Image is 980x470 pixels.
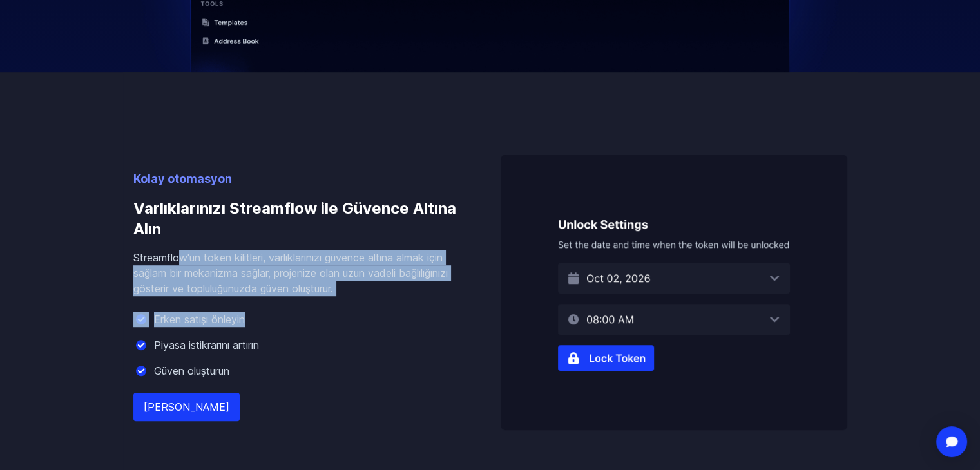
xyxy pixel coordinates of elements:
[133,172,232,185] font: Kolay otomasyon
[154,364,229,377] font: Güven oluşturun
[154,313,245,326] font: Erken satışı önleyin
[133,251,448,295] font: Streamflow'un token kilitleri, varlıklarınızı güvence altına almak için sağlam bir mekanizma sağl...
[936,426,967,457] div: Open Intercom Messenger
[144,400,229,413] font: [PERSON_NAME]
[154,339,259,352] font: Piyasa istikrarını artırın
[501,155,847,430] img: Varlıklarınızı Streamflow ile Güvence Altına Alın
[133,199,456,238] font: Varlıklarınızı Streamflow ile Güvence Altına Alın
[133,393,240,421] a: [PERSON_NAME]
